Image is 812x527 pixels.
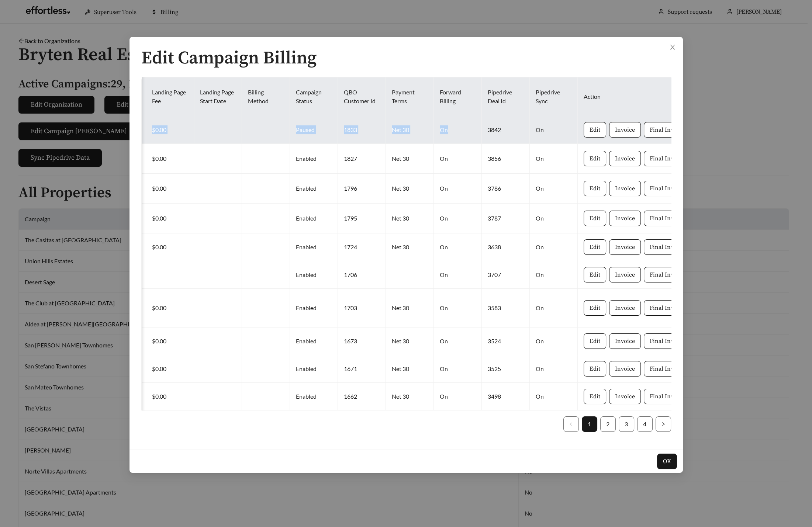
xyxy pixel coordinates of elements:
[338,116,386,144] td: 1833
[661,422,666,426] span: right
[609,300,641,316] button: Invoice
[569,422,573,426] span: left
[644,239,691,255] button: Final Invoice
[590,364,600,373] span: Edit
[615,125,635,134] span: Invoice
[584,389,606,404] button: Edit
[338,77,386,116] th: QBO Customer Id
[290,174,338,204] td: Enabled
[590,304,600,312] span: Edit
[584,300,606,316] button: Edit
[644,267,691,282] button: Final Invoice
[644,181,691,196] button: Final Invoice
[530,383,578,410] td: On
[662,37,683,58] button: Close
[644,389,691,404] button: Final Invoice
[619,416,634,432] li: 3
[530,355,578,383] td: On
[386,77,434,116] th: Payment Terms
[609,181,641,196] button: Invoice
[584,267,606,282] button: Edit
[644,122,691,138] button: Final Invoice
[650,337,685,346] span: Final Invoice
[609,239,641,255] button: Invoice
[609,389,641,404] button: Invoice
[482,327,530,355] td: 3524
[657,454,677,469] button: OK
[584,333,606,349] button: Edit
[290,261,338,289] td: Enabled
[656,416,671,432] li: Next Page
[582,417,597,431] a: 1
[338,383,386,410] td: 1662
[644,151,691,166] button: Final Invoice
[615,243,635,252] span: Invoice
[146,355,194,383] td: $0.00
[615,392,635,401] span: Invoice
[650,125,685,134] span: Final Invoice
[290,116,338,144] td: Paused
[434,289,482,327] td: On
[290,204,338,233] td: Enabled
[609,151,641,166] button: Invoice
[434,383,482,410] td: On
[615,214,635,223] span: Invoice
[584,181,606,196] button: Edit
[290,144,338,174] td: Enabled
[609,333,641,349] button: Invoice
[530,204,578,233] td: On
[482,116,530,144] td: 3842
[146,233,194,261] td: $0.00
[615,337,635,346] span: Invoice
[590,392,600,401] span: Edit
[669,44,676,51] span: close
[530,233,578,261] td: On
[141,49,671,68] h1: Edit Campaign Billing
[386,174,434,204] td: Net 30
[615,304,635,312] span: Invoice
[146,204,194,233] td: $0.00
[482,174,530,204] td: 3786
[650,270,685,279] span: Final Invoice
[584,211,606,226] button: Edit
[650,154,685,163] span: Final Invoice
[482,144,530,174] td: 3856
[482,77,530,116] th: Pipedrive Deal Id
[619,417,634,431] a: 3
[338,289,386,327] td: 1703
[434,355,482,383] td: On
[146,383,194,410] td: $0.00
[482,383,530,410] td: 3498
[146,174,194,204] td: $0.00
[290,383,338,410] td: Enabled
[563,416,579,432] button: left
[656,416,671,432] button: right
[590,154,600,163] span: Edit
[644,211,691,226] button: Final Invoice
[146,144,194,174] td: $0.00
[650,184,685,193] span: Final Invoice
[338,327,386,355] td: 1673
[290,77,338,116] th: Campaign Status
[609,361,641,377] button: Invoice
[386,327,434,355] td: Net 30
[650,364,685,373] span: Final Invoice
[530,116,578,144] td: On
[590,337,600,346] span: Edit
[194,77,242,116] th: Landing Page Start Date
[530,77,578,116] th: Pipedrive Sync
[590,214,600,223] span: Edit
[530,261,578,289] td: On
[615,154,635,163] span: Invoice
[590,125,600,134] span: Edit
[615,184,635,193] span: Invoice
[434,174,482,204] td: On
[146,289,194,327] td: $0.00
[530,144,578,174] td: On
[290,289,338,327] td: Enabled
[146,116,194,144] td: $0.00
[434,204,482,233] td: On
[650,392,685,401] span: Final Invoice
[650,304,685,312] span: Final Invoice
